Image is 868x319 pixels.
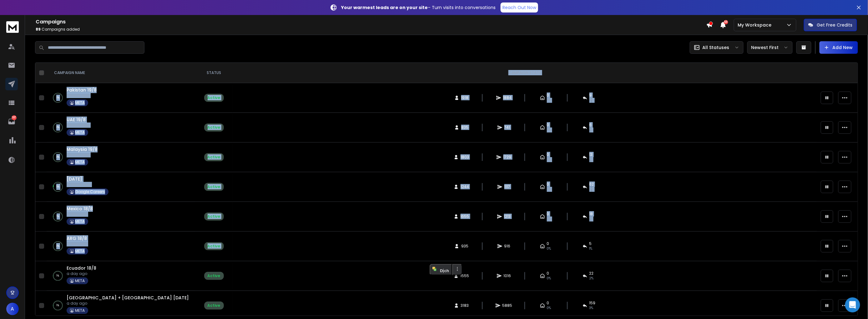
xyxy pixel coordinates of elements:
[57,213,59,220] p: 1 %
[502,4,536,11] p: Reach Out Now
[804,19,857,31] button: Get Free Credits
[47,83,195,113] td: 0%Pakistan 19/82 hours agoMETA
[724,20,728,24] span: 50
[47,172,195,202] td: 5%[DATE]13 hours agoGoogle Careers
[56,95,59,101] p: 0 %
[6,303,19,315] button: A
[6,21,19,33] img: logo
[547,276,551,281] span: 0%
[75,249,85,254] p: META
[67,271,96,276] p: a day ago
[461,155,469,160] span: 1803
[461,125,468,130] span: 835
[547,271,549,276] span: 0
[504,214,511,219] span: 1213
[589,301,596,306] span: 159
[67,182,108,187] p: 13 hours ago
[820,41,858,54] button: Add New
[461,273,469,278] span: 1555
[461,303,469,308] span: 3183
[75,308,85,313] p: META
[547,306,551,311] span: 0%
[208,244,220,249] div: Active
[47,202,195,232] td: 1%Mexico 18/8a day agoMETA
[57,302,59,309] p: 1 %
[12,115,17,120] p: 197
[589,306,593,311] span: 3 %
[208,273,220,278] div: Active
[67,242,88,247] p: a day ago
[341,4,428,11] strong: Your warmest leads are on your site
[208,214,220,219] div: Active
[67,123,90,128] p: 3 hours ago
[67,146,98,152] a: Malaysia 19/8
[547,187,551,192] span: 0%
[461,244,468,249] span: 935
[461,214,469,219] span: 1655
[36,18,706,26] h1: Campaigns
[208,184,220,189] div: Active
[67,295,189,301] a: [GEOGRAPHIC_DATA] + [GEOGRAPHIC_DATA] [DATE]
[547,241,549,246] span: 0
[56,124,59,131] p: 0 %
[547,127,551,132] span: 0%
[547,122,549,127] span: 0
[461,95,469,100] span: 1918
[547,212,549,217] span: 0
[67,301,189,306] p: a day ago
[75,189,105,194] p: Google Careers
[233,63,817,83] th: CAMPAIGN STATS
[547,217,551,222] span: 0%
[47,232,195,261] td: 0%ARG 18/8a day agoMETA
[67,206,93,212] a: Mexico 18/8
[501,2,538,12] a: Reach Out Now
[47,261,195,291] td: 1%Ecuador 18/8a day agoMETA
[547,157,551,162] span: 0%
[36,27,706,32] p: Campaigns added
[589,212,593,217] span: 18
[75,130,85,135] p: META
[47,113,195,142] td: 0%UAE 19/83 hours agoMETA
[208,95,220,100] div: Active
[75,100,85,105] p: META
[747,41,793,54] button: Newest First
[589,217,593,222] span: 1 %
[504,244,511,249] span: 916
[208,125,220,130] div: Active
[47,142,195,172] td: 0%Malaysia 19/83 hours agoMETA
[75,278,85,283] p: META
[502,303,512,308] span: 5885
[589,157,593,162] span: 1 %
[589,98,594,103] span: 0 %
[817,22,853,28] p: Get Free Credits
[36,27,41,32] span: 89
[5,115,18,128] a: 197
[547,93,549,98] span: 0
[547,246,551,251] span: 0%
[589,152,593,157] span: 13
[67,265,96,271] a: Ecuador 18/8
[67,87,97,93] a: Pakistan 19/8
[504,125,511,130] span: 741
[67,117,86,123] a: UAE 19/8
[56,154,59,160] p: 0 %
[56,184,60,190] p: 5 %
[547,98,551,103] span: 0%
[504,184,511,189] span: 1117
[504,273,511,278] span: 1016
[589,241,592,246] span: 5
[589,246,593,251] span: 1 %
[341,4,496,11] p: – Turn visits into conversations
[503,155,512,160] span: 1729
[547,301,549,306] span: 0
[589,187,594,192] span: 6 %
[547,152,549,157] span: 0
[75,160,85,165] p: META
[67,176,82,182] a: [DATE]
